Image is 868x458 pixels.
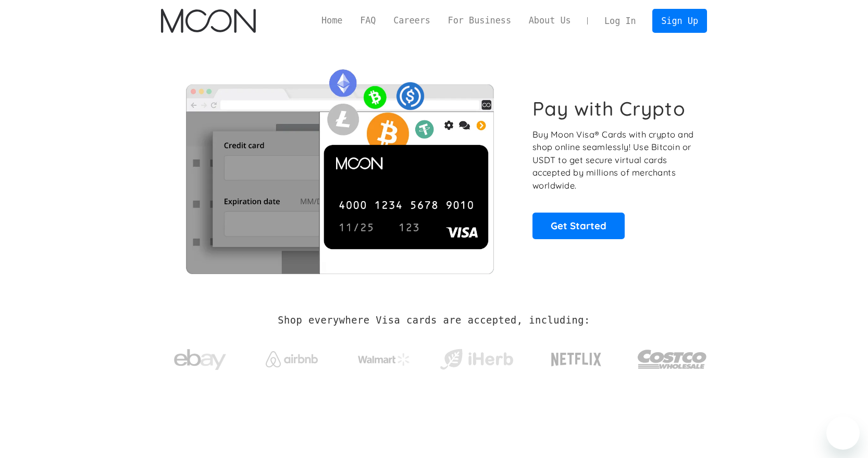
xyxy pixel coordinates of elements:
img: Walmart [358,353,410,366]
img: ebay [174,343,226,376]
a: Airbnb [253,341,331,373]
a: About Us [520,14,580,27]
a: Log In [596,9,644,32]
img: Moon Cards let you spend your crypto anywhere Visa is accepted. [161,62,518,274]
a: Walmart [345,343,423,371]
a: Netflix [530,336,623,378]
img: iHerb [438,346,515,373]
img: Moon Logo [161,9,255,33]
a: iHerb [438,336,515,378]
a: ebay [161,333,239,381]
a: Home [313,14,351,27]
a: Get Started [532,213,625,239]
a: Sign Up [652,9,706,32]
iframe: Кнопка запуска окна обмена сообщениями [826,416,860,450]
h1: Pay with Crypto [532,97,686,120]
img: Airbnb [266,351,318,367]
a: FAQ [351,14,385,27]
a: Careers [385,14,439,27]
a: home [161,9,255,33]
img: Costco [637,340,707,379]
h2: Shop everywhere Visa cards are accepted, including: [278,315,590,326]
a: For Business [439,14,520,27]
img: Netflix [550,346,602,373]
p: Buy Moon Visa® Cards with crypto and shop online seamlessly! Use Bitcoin or USDT to get secure vi... [532,128,696,192]
a: Costco [637,329,707,384]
